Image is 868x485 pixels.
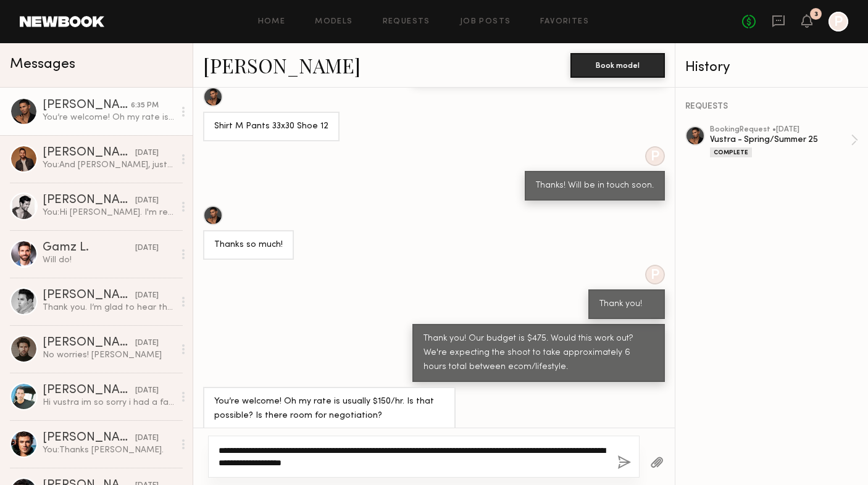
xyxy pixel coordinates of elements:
div: Hi vustra im so sorry i had a family emergency and will be out of the state and unfortunately won... [43,397,174,408]
div: You’re welcome! Oh my rate is usually $150/hr. Is that possible? Is there room for negotiation? [214,395,444,423]
div: Thanks so much! [214,238,283,252]
div: Complete [710,147,752,157]
div: REQUESTS [685,102,858,111]
div: [PERSON_NAME] [43,289,135,302]
div: Thank you. I’m glad to hear that. Have a good day [43,302,174,313]
div: 6:35 PM [131,100,159,112]
div: [DATE] [135,338,159,349]
div: [PERSON_NAME] [43,337,135,349]
div: You: Hi [PERSON_NAME]. I'm reaching out on behalf of Vustra ([DOMAIN_NAME]). Details are being fi... [43,207,174,218]
span: Messages [10,57,75,72]
a: Job Posts [460,18,511,26]
a: Models [315,18,353,26]
a: Requests [383,18,430,26]
div: Will do! [43,254,174,266]
div: [DATE] [135,243,159,254]
div: Vustra - Spring/Summer 25 [710,134,851,146]
div: [PERSON_NAME] [43,384,135,397]
div: [DATE] [135,385,159,397]
div: Shirt M Pants 33x30 Shoe 12 [214,120,328,134]
div: You: Thanks [PERSON_NAME]. [43,444,174,456]
div: [DATE] [135,290,159,302]
div: No worries! [PERSON_NAME] [43,349,174,361]
div: [DATE] [135,147,159,159]
button: Book model [570,53,665,78]
div: You: And [PERSON_NAME], just to confirm, you have a [PERSON_NAME]/facial hair, right? Vustra like... [43,159,174,171]
div: Thank you! Our budget is $475. Would this work out? We're expecting the shoot to take approximate... [424,332,654,375]
a: [PERSON_NAME] [203,52,361,78]
div: [PERSON_NAME] [43,194,135,207]
div: [PERSON_NAME] [43,99,131,112]
div: [PERSON_NAME] [43,147,135,159]
div: [DATE] [135,433,159,444]
div: History [685,60,858,75]
div: 3 [814,11,818,18]
a: Home [258,18,286,26]
div: You’re welcome! Oh my rate is usually $150/hr. Is that possible? Is there room for negotiation? [43,112,174,123]
a: Favorites [540,18,589,26]
div: Thank you! [599,297,654,312]
a: Book model [570,59,665,70]
div: Gamz L. [43,242,135,254]
a: P [828,12,848,31]
a: bookingRequest •[DATE]Vustra - Spring/Summer 25Complete [710,126,858,157]
div: [PERSON_NAME] [43,432,135,444]
div: Thanks! Will be in touch soon. [536,179,654,193]
div: booking Request • [DATE] [710,126,851,134]
div: [DATE] [135,195,159,207]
